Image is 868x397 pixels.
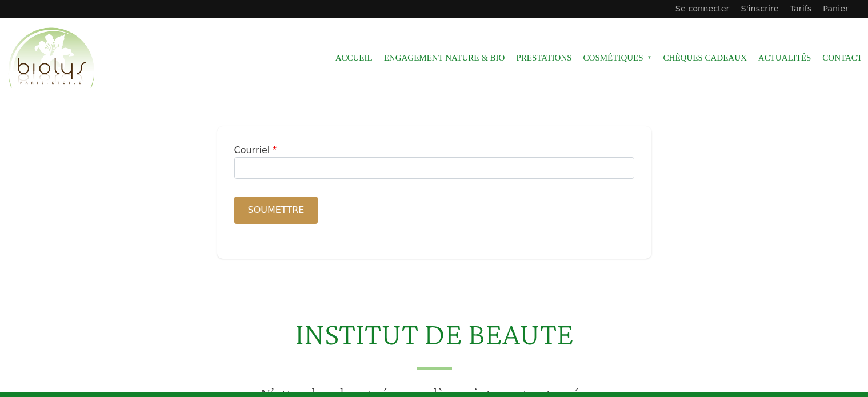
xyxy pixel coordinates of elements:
[6,26,97,91] img: Accueil
[335,45,373,71] a: Accueil
[234,197,318,224] button: Soumettre
[758,45,811,71] a: Actualités
[7,315,861,370] h2: INSTITUT DE BEAUTE
[234,143,279,157] label: Courriel
[516,45,571,71] a: Prestations
[583,45,652,71] span: Cosmétiques
[663,45,747,71] a: Chèques cadeaux
[384,45,505,71] a: Engagement Nature & Bio
[822,45,862,71] a: Contact
[647,55,652,60] span: »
